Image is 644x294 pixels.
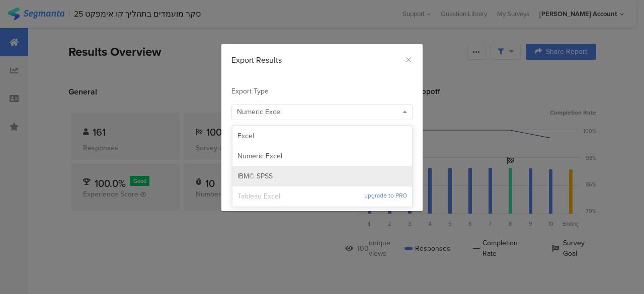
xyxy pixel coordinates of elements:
span: IBM© SPSS [237,171,273,181]
span: Numeric Excel [237,151,282,161]
div: Export Results [231,54,413,66]
a: upgrade to PRO [364,191,407,202]
span: Numeric Excel [237,107,282,117]
span: Tableau Excel [237,191,364,202]
span: Excel [237,131,254,141]
button: Close [405,54,413,66]
div: dialog [221,44,423,211]
div: Export Type [231,86,413,96]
